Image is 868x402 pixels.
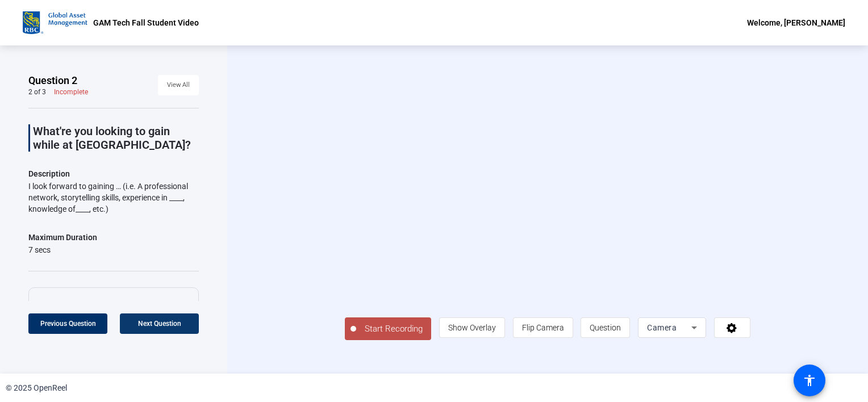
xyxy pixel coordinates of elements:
div: © 2025 OpenReel [6,382,67,394]
p: GAM Tech Fall Student Video [93,16,199,30]
span: Camera [647,323,677,332]
div: Once you record a video it will show up here. [46,299,181,325]
span: Previous Question [40,320,96,328]
p: No recordings yet [46,299,181,313]
div: I look forward to gaining … (i.e. A professional network, storytelling skills, experience in ____... [28,181,199,215]
span: Show Overlay [448,323,496,332]
div: Maximum Duration [28,231,97,244]
button: Previous Question [28,313,107,334]
div: Incomplete [54,87,88,97]
button: View All [158,75,199,95]
span: View All [167,77,190,94]
button: Question [581,317,630,338]
button: Show Overlay [439,317,505,338]
span: Question 2 [28,74,77,87]
p: What're you looking to gain while at [GEOGRAPHIC_DATA]? [33,124,199,152]
span: Start Recording [356,323,431,336]
span: Flip Camera [522,323,564,332]
div: 2 of 3 [28,87,46,97]
div: Welcome, [PERSON_NAME] [747,16,845,30]
button: Flip Camera [513,317,573,338]
div: 7 secs [28,244,97,256]
span: Question [590,323,621,332]
span: Next Question [138,320,181,328]
p: Description [28,167,199,181]
button: Start Recording [345,317,431,340]
mat-icon: accessibility [803,374,816,387]
img: OpenReel logo [23,11,87,34]
button: Next Question [120,313,199,334]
